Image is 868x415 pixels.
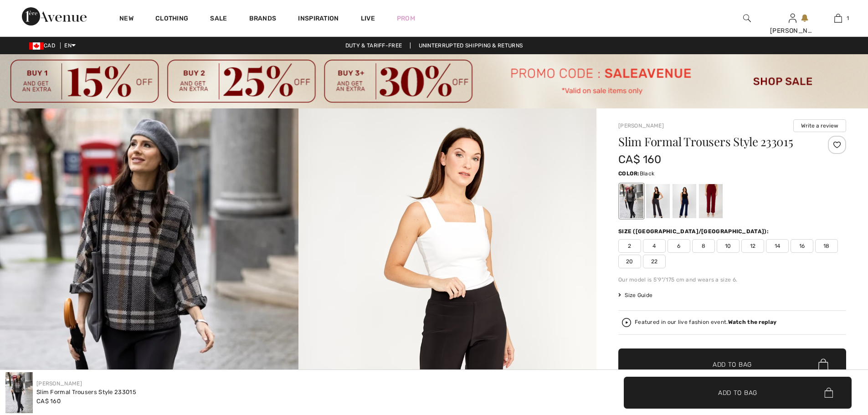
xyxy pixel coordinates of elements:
span: 20 [618,255,641,268]
img: Bag.svg [824,388,833,398]
a: 1 [816,13,860,24]
a: Prom [397,14,415,23]
span: CAD [29,42,59,49]
img: My Info [789,13,796,24]
span: Add to Bag [713,360,752,369]
img: Canadian Dollar [29,42,44,50]
span: EN [64,42,76,49]
div: Size ([GEOGRAPHIC_DATA]/[GEOGRAPHIC_DATA]): [618,227,770,236]
a: Clothing [155,15,188,24]
div: [PERSON_NAME] [770,26,815,36]
span: 14 [766,239,789,253]
span: 4 [643,239,666,253]
a: Live [361,14,375,23]
a: New [119,15,134,24]
span: Size Guide [618,291,652,299]
span: 16 [791,239,813,253]
img: Slim Formal Trousers Style 233015 [5,372,33,413]
a: [PERSON_NAME] [618,123,664,129]
button: Add to Bag [624,377,852,409]
span: 18 [815,239,838,253]
a: Sign In [789,14,796,22]
img: Watch the replay [622,318,631,327]
div: Our model is 5'9"/175 cm and wears a size 6. [618,276,846,284]
a: Sale [210,15,227,24]
span: CA$ 160 [618,153,661,166]
span: 2 [618,239,641,253]
div: Slim Formal Trousers Style 233015 [36,388,136,397]
div: Featured in our live fashion event. [635,319,776,325]
img: My Bag [834,13,842,24]
span: Inspiration [298,15,339,24]
span: 6 [668,239,690,253]
span: 22 [643,255,666,268]
div: Black [620,184,643,218]
span: 10 [717,239,740,253]
span: 1 [847,14,849,22]
span: Add to Bag [718,388,757,397]
span: 12 [741,239,764,253]
button: Add to Bag [618,348,846,380]
a: Brands [249,15,277,24]
strong: Watch the replay [728,319,777,325]
button: Write a review [793,119,846,132]
span: Color: [618,170,640,177]
span: 8 [692,239,715,253]
span: Black [640,170,655,177]
img: 1ère Avenue [22,7,87,26]
div: Charcoal [646,184,670,218]
span: CA$ 160 [36,398,61,405]
img: search the website [743,13,751,24]
div: Cabernet [699,184,723,218]
h1: Slim Formal Trousers Style 233015 [618,136,808,148]
a: [PERSON_NAME] [36,380,82,387]
div: Midnight [673,184,696,218]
